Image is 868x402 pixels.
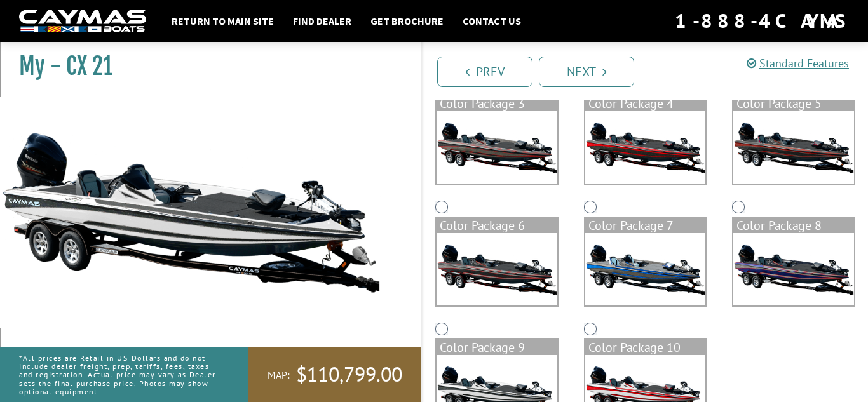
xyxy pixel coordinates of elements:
img: white-logo-c9c8dbefe5ff5ceceb0f0178aa75bf4bb51f6bca0971e226c86eb53dfe498488.png [19,10,146,33]
div: Sort A > Z [5,5,863,17]
a: Get Brochure [364,13,450,29]
a: Return to main site [165,13,280,29]
a: Find Dealer [287,13,358,29]
div: 1-888-4CAYMAS [675,7,849,35]
div: Sign out [5,62,863,74]
div: Move To ... [5,85,863,97]
div: Delete [5,39,863,51]
a: Standard Features [747,56,849,70]
span: $110,799.00 [296,361,402,388]
div: Rename [5,74,863,85]
a: Contact Us [456,13,527,29]
div: Options [5,51,863,62]
div: Sort New > Old [5,17,863,28]
a: MAP:$110,799.00 [248,347,421,402]
p: *All prices are Retail in US Dollars and do not include dealer freight, prep, tariffs, fees, taxe... [19,347,220,402]
span: MAP: [268,368,290,382]
h1: My - CX 21 [19,52,390,81]
div: Move To ... [5,28,863,39]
